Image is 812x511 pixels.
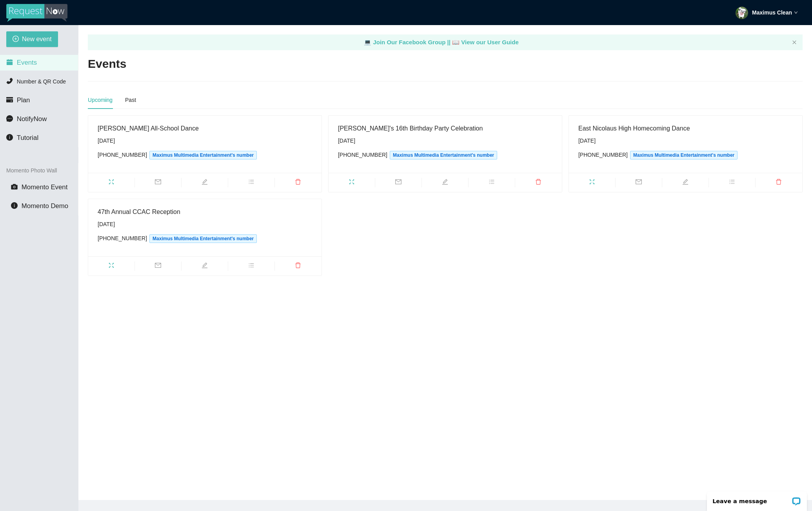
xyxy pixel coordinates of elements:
span: info-circle [11,202,18,209]
span: bars [228,179,274,187]
span: bars [228,262,274,271]
span: delete [515,179,562,187]
span: edit [422,179,468,187]
span: Events [17,59,37,66]
button: plus-circleNew event [6,31,58,47]
div: [PHONE_NUMBER] [338,150,552,159]
span: message [6,115,13,122]
img: RequestNow [6,4,67,22]
div: [DATE] [98,220,312,228]
span: Maximus Multimedia Entertainment's number [390,151,497,159]
span: edit [662,179,708,187]
iframe: LiveChat chat widget [702,486,812,511]
span: mail [375,179,421,187]
span: mail [135,179,181,187]
span: edit [182,262,228,271]
div: [PHONE_NUMBER] [98,234,312,243]
span: bars [469,179,515,187]
span: Maximus Multimedia Entertainment's number [149,234,257,243]
span: Maximus Multimedia Entertainment's number [630,151,738,159]
span: delete [756,179,802,187]
button: close [792,40,797,45]
span: mail [135,262,181,271]
a: laptop View our User Guide [452,39,519,45]
span: fullscreen [88,179,134,187]
span: fullscreen [569,179,615,187]
div: Upcoming [88,96,113,104]
div: 47th Annual CCAC Reception [98,207,312,217]
span: info-circle [6,134,13,141]
span: down [794,11,798,14]
span: laptop [364,39,371,45]
span: delete [275,179,322,187]
img: ACg8ocKvMLxJsTDqE32xSOC7ah6oeuB-HR74aes2pRaVS42AcLQHjC0n=s96-c [736,7,748,19]
span: plus-circle [13,36,19,43]
span: Maximus Multimedia Entertainment's number [149,151,257,159]
a: laptop Join Our Facebook Group || [364,39,452,45]
span: credit-card [6,96,13,103]
span: edit [182,179,228,187]
div: Past [125,96,136,104]
span: New event [22,34,52,44]
span: fullscreen [329,179,375,187]
div: [DATE] [578,136,793,145]
h2: Events [88,56,126,72]
span: delete [275,262,322,271]
div: [PHONE_NUMBER] [98,150,312,159]
span: fullscreen [88,262,134,271]
span: camera [11,183,18,190]
span: laptop [452,39,460,45]
div: [DATE] [338,136,552,145]
div: [PERSON_NAME]'s 16th Birthday Party Celebration [338,123,552,133]
div: [PERSON_NAME] All-School Dance [98,123,312,133]
span: Momento Event [22,183,68,191]
span: calendar [6,59,13,65]
div: [PHONE_NUMBER] [578,150,793,159]
div: [DATE] [98,136,312,145]
span: Plan [17,96,30,104]
span: phone [6,78,13,84]
span: Momento Demo [22,202,68,210]
span: bars [709,179,755,187]
strong: Maximus Clean [752,9,792,16]
span: NotifyNow [17,115,47,123]
div: East Nicolaus High Homecoming Dance [578,123,793,133]
span: Number & QR Code [17,78,66,85]
span: mail [616,179,662,187]
span: Tutorial [17,134,38,141]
